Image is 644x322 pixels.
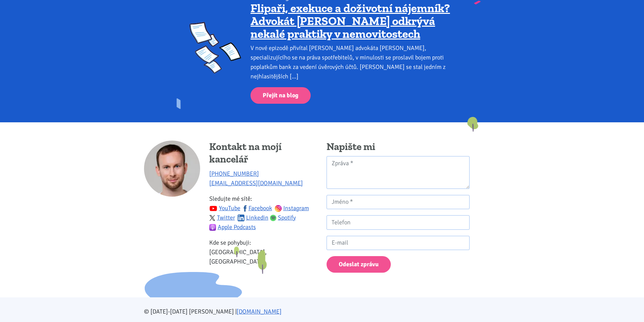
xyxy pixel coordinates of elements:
[251,1,450,41] a: Flipaři, exekuce a doživotní nájemník? Advokát [PERSON_NAME] odkrývá nekalé praktiky v nemovitostech
[209,204,217,213] img: youtube.svg
[209,204,240,212] a: YouTube
[238,215,244,221] img: linkedin.svg
[238,214,268,221] a: Linkedin
[209,194,317,232] p: Sledujte mé sítě:
[327,215,470,230] input: Telefon
[270,215,277,221] img: spotify.png
[327,195,470,209] input: Jméno *
[270,214,296,221] a: Spotify
[237,308,282,315] a: [DOMAIN_NAME]
[251,43,454,81] div: V nové epizodě přivítal [PERSON_NAME] advokáta [PERSON_NAME], specializujícího se na práva spotře...
[209,170,259,177] a: [PHONE_NUMBER]
[275,204,309,212] a: Instagram
[209,179,303,187] a: [EMAIL_ADDRESS][DOMAIN_NAME]
[209,223,256,231] a: Apple Podcasts
[209,224,216,231] img: apple-podcasts.png
[242,204,272,212] a: Facebook
[275,205,282,212] img: ig.svg
[327,256,391,273] button: Odeslat zprávu
[209,214,235,221] a: Twitter
[327,236,470,250] input: E-mail
[209,238,317,266] p: Kde se pohybuji: [GEOGRAPHIC_DATA], [GEOGRAPHIC_DATA]
[242,205,248,212] img: fb.svg
[251,87,311,104] a: Přejít na blog
[327,141,470,153] h4: Napište mi
[144,141,200,197] img: Tomáš Kučera
[140,307,505,316] div: © [DATE]-[DATE] [PERSON_NAME] |
[209,215,215,221] img: twitter.svg
[327,156,470,273] form: Kontaktní formulář
[209,141,317,166] h4: Kontakt na mojí kancelář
